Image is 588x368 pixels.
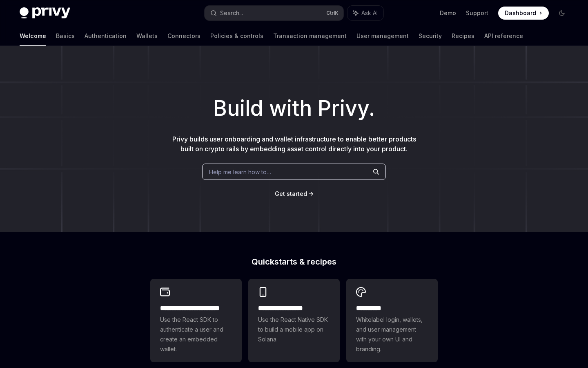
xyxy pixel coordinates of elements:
[20,7,70,19] img: dark logo
[275,190,307,198] a: Get started
[258,315,330,344] span: Use the React Native SDK to build a mobile app on Solana.
[452,26,474,46] a: Recipes
[326,10,339,16] span: Ctrl K
[273,26,347,46] a: Transaction management
[210,26,263,46] a: Policies & controls
[419,26,442,46] a: Security
[85,26,127,46] a: Authentication
[13,92,575,124] h1: Build with Privy.
[484,26,523,46] a: API reference
[56,26,75,46] a: Basics
[150,258,438,266] h2: Quickstarts & recipes
[209,168,271,176] span: Help me learn how to…
[498,7,549,20] a: Dashboard
[466,9,488,17] a: Support
[136,26,158,46] a: Wallets
[167,26,200,46] a: Connectors
[172,135,416,153] span: Privy builds user onboarding and wallet infrastructure to enable better products built on crypto ...
[555,7,568,20] button: Toggle dark mode
[347,6,383,20] button: Ask AI
[160,315,232,354] span: Use the React SDK to authenticate a user and create an embedded wallet.
[361,9,378,17] span: Ask AI
[275,190,307,197] span: Get started
[346,279,438,362] a: **** *****Whitelabel login, wallets, and user management with your own UI and branding.
[248,279,340,362] a: **** **** **** ***Use the React Native SDK to build a mobile app on Solana.
[220,8,243,18] div: Search...
[205,6,343,20] button: Search...CtrlK
[440,9,456,17] a: Demo
[20,26,46,46] a: Welcome
[505,9,536,17] span: Dashboard
[356,26,409,46] a: User management
[356,315,428,354] span: Whitelabel login, wallets, and user management with your own UI and branding.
